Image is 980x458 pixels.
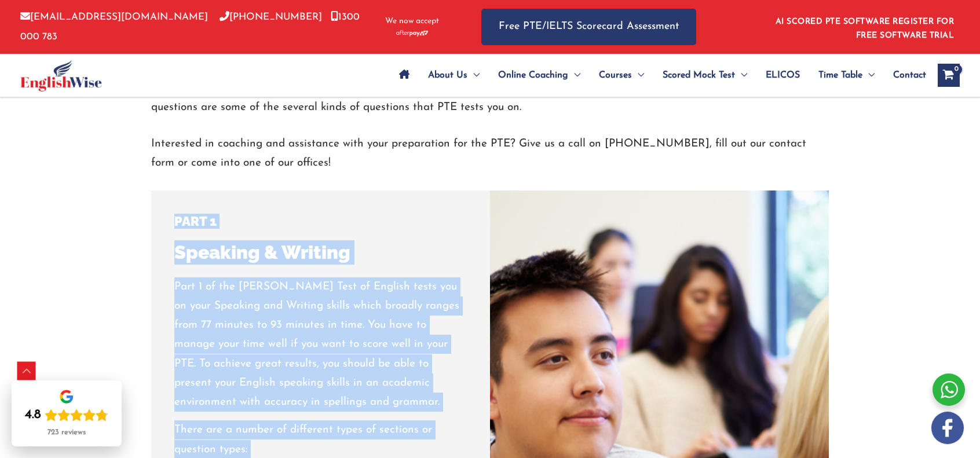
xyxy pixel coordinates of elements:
[174,214,350,229] h5: PART 1
[481,9,696,45] a: Free PTE/IELTS Scorecard Assessment
[756,55,809,96] a: ELICOS
[385,16,439,27] span: We now accept
[47,428,86,437] div: 723 reviews
[938,64,960,87] a: View Shopping Cart, empty
[489,55,590,96] a: Online CoachingMenu Toggle
[653,55,756,96] a: Scored Mock TestMenu Toggle
[20,12,360,41] a: 1300 000 783
[25,407,108,423] div: Rating: 4.8 out of 5
[174,277,467,412] p: Part 1 of the [PERSON_NAME] Test of English tests you on your Speaking and Writing skills which b...
[769,8,960,46] aside: Header Widget 1
[663,55,735,96] span: Scored Mock Test
[590,55,653,96] a: CoursesMenu Toggle
[396,30,428,36] img: Afterpay-Logo
[776,17,955,40] a: AI SCORED PTE SOFTWARE REGISTER FOR FREE SOFTWARE TRIAL
[174,240,350,265] h3: Speaking & Writing
[151,134,829,173] p: Interested in coaching and assistance with your preparation for the PTE? Give us a call on [PHONE...
[893,55,926,96] span: Contact
[20,12,208,22] a: [EMAIL_ADDRESS][DOMAIN_NAME]
[931,412,964,444] img: white-facebook.png
[884,55,926,96] a: Contact
[25,407,41,423] div: 4.8
[428,55,467,96] span: About Us
[498,55,568,96] span: Online Coaching
[862,55,875,96] span: Menu Toggle
[766,55,800,96] span: ELICOS
[220,12,322,22] a: [PHONE_NUMBER]
[818,55,862,96] span: Time Table
[20,60,102,91] img: cropped-ew-logo
[599,55,632,96] span: Courses
[632,55,644,96] span: Menu Toggle
[735,55,747,96] span: Menu Toggle
[419,55,489,96] a: About UsMenu Toggle
[467,55,480,96] span: Menu Toggle
[568,55,580,96] span: Menu Toggle
[809,55,884,96] a: Time TableMenu Toggle
[390,55,926,96] nav: Site Navigation: Main Menu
